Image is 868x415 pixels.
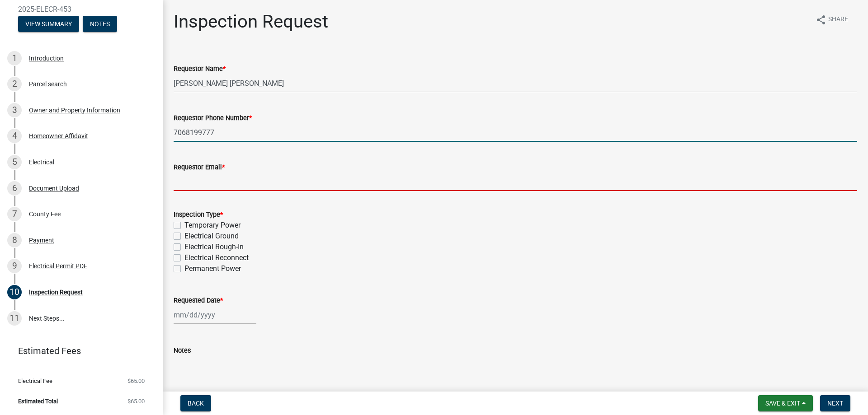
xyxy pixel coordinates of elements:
[174,115,252,121] label: Requestor Phone Number
[758,395,813,411] button: Save & Exit
[765,400,800,407] span: Save & Exit
[184,231,239,242] label: Electrical Ground
[174,66,226,72] label: Requestor Name
[18,398,58,404] span: Estimated Total
[184,263,241,274] label: Permanent Power
[7,129,22,143] div: 4
[127,398,145,404] span: $65.00
[7,259,22,273] div: 9
[174,306,256,324] input: mm/dd/yyyy
[18,21,79,28] wm-modal-confirm: Summary
[29,133,88,139] div: Homeowner Affidavit
[827,400,843,407] span: Next
[7,342,148,360] a: Estimated Fees
[7,311,22,326] div: 11
[7,233,22,247] div: 8
[184,220,241,231] label: Temporary Power
[184,252,249,263] label: Electrical Reconnect
[174,164,225,171] label: Requestor Email
[29,263,87,269] div: Electrical Permit PDF
[29,237,54,243] div: Payment
[29,185,79,191] div: Document Upload
[7,77,22,91] div: 2
[29,81,67,87] div: Parcel search
[7,207,22,221] div: 7
[29,159,54,165] div: Electrical
[83,16,117,32] button: Notes
[127,378,145,384] span: $65.00
[174,348,191,354] label: Notes
[18,378,52,384] span: Electrical Fee
[29,289,83,295] div: Inspection Request
[83,21,117,28] wm-modal-confirm: Notes
[29,211,61,217] div: County Fee
[174,298,223,304] label: Requested Date
[816,14,826,25] i: share
[180,395,211,411] button: Back
[174,212,223,218] label: Inspection Type
[184,242,244,252] label: Electrical Rough-In
[7,155,22,169] div: 5
[188,400,204,407] span: Back
[29,55,64,61] div: Introduction
[7,51,22,65] div: 1
[18,5,145,14] span: 2025-ELECR-453
[828,14,848,25] span: Share
[808,11,855,28] button: shareShare
[174,11,328,33] h1: Inspection Request
[7,285,22,299] div: 10
[820,395,850,411] button: Next
[29,107,120,113] div: Owner and Property Information
[7,181,22,196] div: 6
[18,16,79,32] button: View Summary
[7,103,22,117] div: 3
